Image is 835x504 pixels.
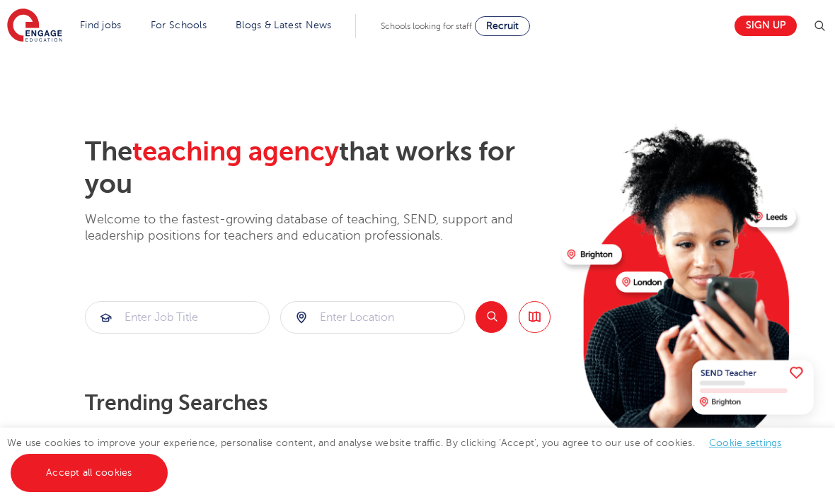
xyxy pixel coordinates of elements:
a: Find jobs [80,20,122,30]
a: Blogs & Latest News [236,20,332,30]
p: Trending searches [85,390,551,416]
p: Welcome to the fastest-growing database of teaching, SEND, support and leadership positions for t... [85,211,551,245]
span: Schools looking for staff [381,21,472,31]
span: We use cookies to improve your experience, personalise content, and analyse website traffic. By c... [7,438,796,478]
input: Submit [86,302,269,333]
a: Cookie settings [709,438,782,448]
a: Recruit [475,16,530,36]
div: Submit [280,301,465,334]
input: Submit [281,302,464,333]
a: Sign up [735,16,797,36]
img: Engage Education [7,8,62,44]
div: Submit [85,301,270,334]
span: teaching agency [132,136,339,167]
button: Search [476,301,507,333]
h2: The that works for you [85,136,551,201]
span: Recruit [486,20,519,31]
a: Accept all cookies [11,454,168,492]
a: For Schools [151,20,207,30]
